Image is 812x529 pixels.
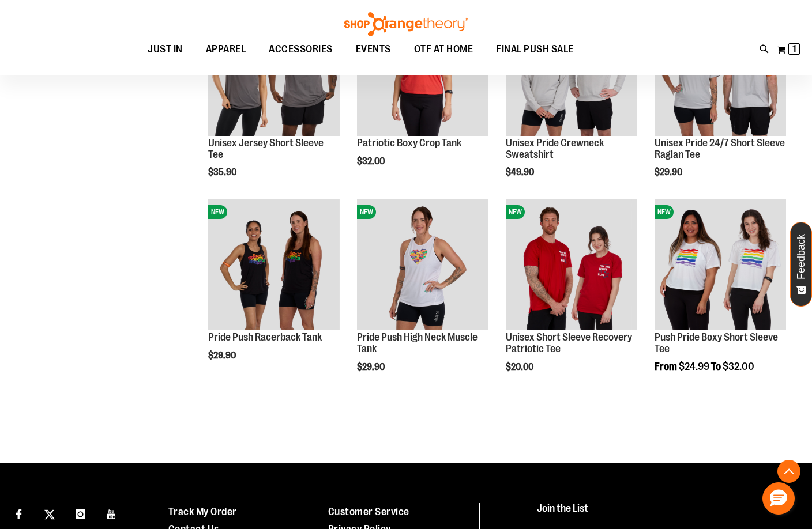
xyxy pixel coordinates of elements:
[506,331,632,354] a: Unisex Short Sleeve Recovery Patriotic Tee
[790,222,812,307] button: Feedback - Show survey
[357,362,386,372] span: $29.90
[506,199,637,331] img: Product image for Unisex Short Sleeve Recovery Patriotic Tee
[148,36,183,62] span: JUST IN
[208,350,238,361] span: $29.90
[194,36,258,63] a: APPAREL
[101,503,122,523] a: Visit our Youtube page
[357,156,386,167] span: $32.00
[484,36,585,63] a: FINAL PUSH SALE
[655,167,684,177] span: $29.90
[777,460,800,483] button: Back To Top
[506,199,637,332] a: Product image for Unisex Short Sleeve Recovery Patriotic TeeNEW
[208,199,340,331] img: Pride Push Racerback Tank
[679,361,709,372] span: $24.99
[506,205,525,219] span: NEW
[343,12,469,36] img: Shop Orangetheory
[506,137,604,160] a: Unisex Pride Crewneck Sweatshirt
[168,506,237,517] a: Track My Order
[208,167,238,177] span: $35.90
[792,43,796,55] span: 1
[208,205,227,219] span: NEW
[357,331,478,354] a: Pride Push High Neck Muscle Tank
[762,482,795,515] button: Hello, have a question? Let’s chat.
[202,194,345,391] div: product
[208,199,340,332] a: Pride Push Racerback TankNEW
[796,234,807,279] span: Feedback
[40,503,60,523] a: Visit our X page
[357,199,488,332] a: Pride Push High Neck Muscle TankNEW
[357,205,376,219] span: NEW
[655,199,786,332] a: Product image for Push Pride Boxy Short Sleeve TeeNEW
[357,137,461,149] a: Patriotic Boxy Crop Tank
[257,36,344,63] a: ACCESSORIES
[351,194,494,402] div: product
[136,36,194,62] a: JUST IN
[9,503,29,523] a: Visit our Facebook page
[655,205,674,219] span: NEW
[506,167,536,177] span: $49.90
[506,362,535,372] span: $20.00
[655,331,778,354] a: Push Pride Boxy Short Sleeve Tee
[70,503,91,523] a: Visit our Instagram page
[655,137,785,160] a: Unisex Pride 24/7 Short Sleeve Raglan Tee
[711,361,721,372] span: To
[44,509,55,520] img: Twitter
[500,194,643,402] div: product
[356,36,391,62] span: EVENTS
[208,331,322,343] a: Pride Push Racerback Tank
[269,36,333,62] span: ACCESSORIES
[208,137,324,160] a: Unisex Jersey Short Sleeve Tee
[723,361,754,372] span: $32.00
[655,199,786,331] img: Product image for Push Pride Boxy Short Sleeve Tee
[206,36,246,62] span: APPAREL
[537,503,790,524] h4: Join the List
[655,361,677,372] span: From
[496,36,574,62] span: FINAL PUSH SALE
[649,194,792,402] div: product
[403,36,485,63] a: OTF AT HOME
[357,199,488,331] img: Pride Push High Neck Muscle Tank
[328,506,409,517] a: Customer Service
[344,36,403,63] a: EVENTS
[414,36,473,62] span: OTF AT HOME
